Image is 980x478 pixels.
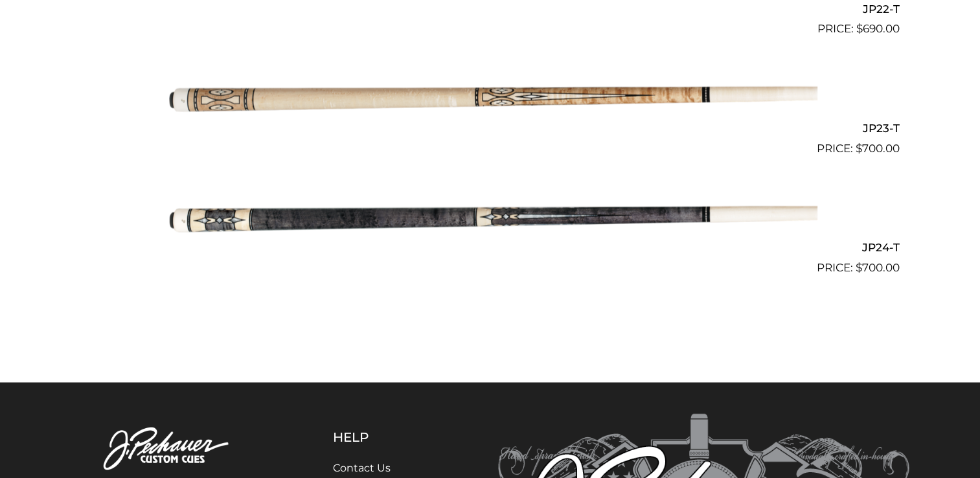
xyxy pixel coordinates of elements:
[333,462,391,474] a: Contact Us
[81,43,900,157] a: JP23-T $700.00
[856,22,900,35] bdi: 690.00
[333,429,433,445] h5: Help
[856,261,900,274] bdi: 700.00
[163,163,817,271] img: JP24-T
[856,142,900,155] bdi: 700.00
[856,261,862,274] span: $
[81,236,900,260] h2: JP24-T
[81,163,900,277] a: JP24-T $700.00
[856,142,862,155] span: $
[163,43,817,152] img: JP23-T
[856,22,863,35] span: $
[81,116,900,140] h2: JP23-T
